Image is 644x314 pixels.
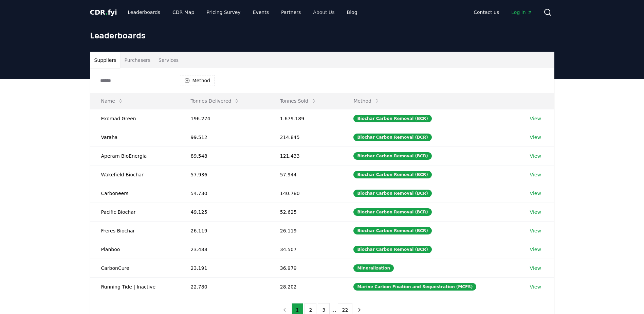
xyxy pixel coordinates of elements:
a: View [530,265,541,272]
div: Biochar Carbon Removal (BCR) [353,190,431,197]
td: 23.191 [180,259,269,277]
a: About Us [308,6,340,18]
td: Carboneers [90,184,180,203]
span: Log in [511,9,532,16]
div: Biochar Carbon Removal (BCR) [353,208,431,216]
td: 23.488 [180,240,269,259]
td: 99.512 [180,128,269,146]
td: Varaha [90,128,180,146]
a: Leaderboards [122,6,166,18]
a: View [530,209,541,215]
a: Contact us [468,6,504,18]
a: CDR Map [167,6,200,18]
button: Services [154,52,183,68]
button: Method [180,75,215,86]
td: 54.730 [180,184,269,203]
a: View [530,246,541,253]
a: View [530,171,541,178]
td: 22.780 [180,277,269,296]
div: Biochar Carbon Removal (BCR) [353,227,431,234]
td: 196.274 [180,109,269,128]
a: Blog [342,6,363,18]
td: 1.679.189 [269,109,343,128]
td: 26.119 [180,221,269,240]
td: 49.125 [180,203,269,221]
td: 57.944 [269,165,343,184]
div: Biochar Carbon Removal (BCR) [353,115,431,122]
li: ... [331,306,336,314]
td: 57.936 [180,165,269,184]
div: Mineralization [353,264,394,272]
a: View [530,227,541,234]
div: Biochar Carbon Removal (BCR) [353,152,431,160]
td: 36.979 [269,259,343,277]
td: Planboo [90,240,180,259]
button: Tonnes Sold [275,94,322,108]
a: View [530,153,541,159]
div: Biochar Carbon Removal (BCR) [353,246,431,253]
div: Biochar Carbon Removal (BCR) [353,171,431,178]
td: 214.845 [269,128,343,146]
h1: Leaderboards [90,30,554,41]
td: Aperam BioEnergia [90,146,180,165]
a: Partners [276,6,306,18]
td: 26.119 [269,221,343,240]
td: Exomad Green [90,109,180,128]
td: Pacific Biochar [90,203,180,221]
a: Log in [506,6,538,18]
td: 34.507 [269,240,343,259]
a: Events [247,6,274,18]
div: Biochar Carbon Removal (BCR) [353,134,431,141]
td: CarbonCure [90,259,180,277]
span: . [105,8,108,16]
button: Name [96,94,129,108]
td: Wakefield Biochar [90,165,180,184]
button: Purchasers [120,52,154,68]
nav: Main [468,6,538,18]
button: Suppliers [90,52,121,68]
span: CDR fyi [90,8,117,16]
a: View [530,115,541,122]
a: Pricing Survey [201,6,246,18]
button: Tonnes Delivered [185,94,245,108]
td: Freres Biochar [90,221,180,240]
a: View [530,283,541,290]
td: 52.625 [269,203,343,221]
a: View [530,190,541,197]
a: View [530,134,541,141]
td: 89.548 [180,146,269,165]
button: Method [348,94,385,108]
td: 28.202 [269,277,343,296]
td: 140.780 [269,184,343,203]
td: Running Tide | Inactive [90,277,180,296]
a: CDR.fyi [90,7,117,17]
td: 121.433 [269,146,343,165]
div: Marine Carbon Fixation and Sequestration (MCFS) [353,283,476,291]
nav: Main [122,6,363,18]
